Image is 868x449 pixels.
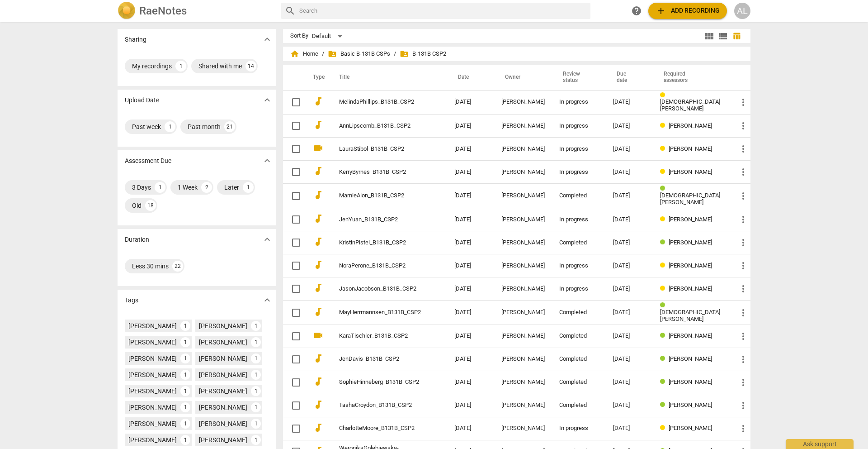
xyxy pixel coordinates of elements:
[613,379,646,386] div: [DATE]
[613,402,646,409] div: [DATE]
[738,260,749,271] span: more_vert
[669,122,712,129] span: [PERSON_NAME]
[613,333,646,339] div: [DATE]
[132,183,151,192] div: 3 Days
[669,145,712,152] span: [PERSON_NAME]
[559,123,599,129] div: In progress
[660,122,669,129] span: Review status: in progress
[180,337,190,347] div: 1
[313,330,324,341] span: videocam
[125,296,138,305] p: Tags
[786,439,854,449] div: Ask support
[251,402,261,412] div: 1
[339,169,422,176] a: KerryByrnes_B131B_CSP2
[313,96,324,107] span: audiotrack
[559,356,599,363] div: Completed
[669,239,712,246] span: [PERSON_NAME]
[285,5,296,16] span: search
[260,33,274,46] button: Show more
[394,51,396,57] span: /
[660,98,720,112] span: [DEMOGRAPHIC_DATA][PERSON_NAME]
[339,309,422,316] a: MayHerrmannsen_B131B_CSP2
[339,333,422,339] a: KaraTischler_B131B_CSP2
[139,5,187,17] h2: RaeNotes
[262,295,273,306] span: expand_more
[201,182,212,193] div: 2
[447,184,494,208] td: [DATE]
[447,115,494,138] td: [DATE]
[669,355,712,362] span: [PERSON_NAME]
[128,321,177,330] div: [PERSON_NAME]
[339,356,422,363] a: JenDavis_B131B_CSP2
[669,262,712,269] span: [PERSON_NAME]
[660,425,669,431] span: Review status: in progress
[251,435,261,445] div: 1
[501,123,545,129] div: [PERSON_NAME]
[313,376,324,387] span: audiotrack
[559,169,599,176] div: In progress
[313,119,324,130] span: audiotrack
[738,423,749,434] span: more_vert
[180,402,190,412] div: 1
[180,419,190,429] div: 1
[262,234,273,245] span: expand_more
[738,120,749,131] span: more_vert
[339,192,422,199] a: MarnieAlon_B131B_CSP2
[118,2,274,20] a: LogoRaeNotes
[180,386,190,396] div: 1
[313,422,324,433] span: audiotrack
[660,192,720,205] span: [DEMOGRAPHIC_DATA][PERSON_NAME]
[631,5,642,16] span: help
[260,293,274,307] button: Show more
[660,185,669,192] span: Review status: completed
[339,123,422,129] a: AnnLipscomb_B131B_CSP2
[199,419,247,428] div: [PERSON_NAME]
[613,192,646,199] div: [DATE]
[313,259,324,270] span: audiotrack
[339,146,422,153] a: LauraStibol_B131B_CSP2
[313,282,324,293] span: audiotrack
[125,35,146,44] p: Sharing
[738,97,749,108] span: more_vert
[613,169,646,176] div: [DATE]
[669,401,712,408] span: [PERSON_NAME]
[245,61,256,72] div: 14
[447,371,494,394] td: [DATE]
[704,31,715,42] span: view_module
[660,285,669,292] span: Review status: in progress
[613,146,646,153] div: [DATE]
[339,379,422,386] a: SophieHinneberg_B131B_CSP2
[125,235,149,244] p: Duration
[501,99,545,105] div: [PERSON_NAME]
[175,61,186,72] div: 1
[669,216,712,223] span: [PERSON_NAME]
[734,3,750,19] button: AL
[128,338,177,347] div: [PERSON_NAME]
[559,379,599,386] div: Completed
[447,231,494,254] td: [DATE]
[322,51,324,57] span: /
[660,145,669,152] span: Review status: in progress
[260,154,274,167] button: Show more
[613,216,646,223] div: [DATE]
[128,403,177,412] div: [PERSON_NAME]
[198,62,242,71] div: Shared with me
[613,425,646,432] div: [DATE]
[669,168,712,175] span: [PERSON_NAME]
[313,166,324,177] span: audiotrack
[559,402,599,409] div: Completed
[501,309,545,316] div: [PERSON_NAME]
[559,309,599,316] div: Completed
[660,216,669,223] span: Review status: in progress
[494,65,552,90] th: Owner
[251,419,261,429] div: 1
[145,200,156,211] div: 18
[501,192,545,199] div: [PERSON_NAME]
[178,183,198,192] div: 1 Week
[501,216,545,223] div: [PERSON_NAME]
[660,401,669,408] span: Review status: completed
[738,377,749,388] span: more_vert
[447,301,494,325] td: [DATE]
[648,3,727,19] button: Upload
